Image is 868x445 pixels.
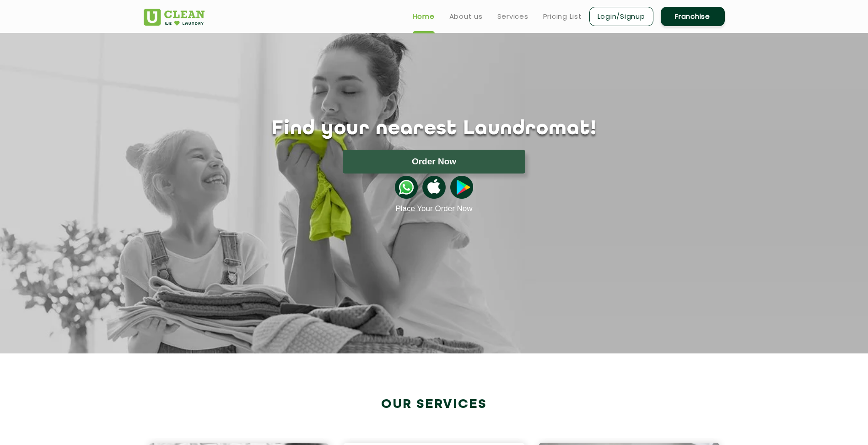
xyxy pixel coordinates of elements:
button: Order Now [343,150,525,174]
a: Place Your Order Now [395,204,472,213]
a: About us [449,11,483,22]
h1: Find your nearest Laundromat! [137,118,732,141]
img: playstoreicon.png [450,176,473,199]
img: UClean Laundry and Dry Cleaning [144,9,205,26]
a: Home [413,11,435,22]
a: Franchise [661,7,725,26]
img: whatsappicon.png [395,176,418,199]
img: apple-icon.png [422,176,445,199]
a: Services [497,11,528,22]
h2: Our Services [144,397,725,412]
a: Pricing List [543,11,582,22]
a: Login/Signup [589,7,653,26]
